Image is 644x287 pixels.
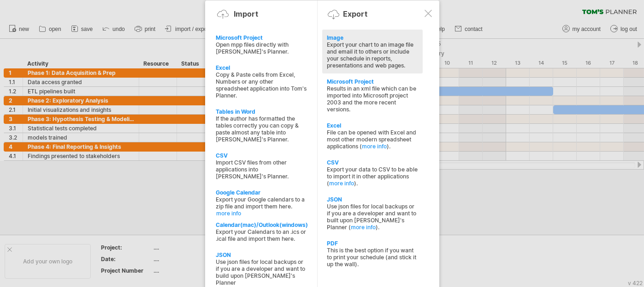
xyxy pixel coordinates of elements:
div: Export your data to CSV to be able to import it in other applications ( ). [327,166,418,187]
div: This is the best option if you want to print your schedule (and stick it up the wall). [327,247,418,268]
div: Export [343,9,368,18]
a: more info [351,224,376,231]
div: Excel [216,64,307,71]
div: Use json files for local backups or if you are a developer and want to built upon [PERSON_NAME]'s... [327,203,418,231]
div: Excel [327,122,418,129]
div: Results in an xml file which can be imported into Microsoft project 2003 and the more recent vers... [327,85,418,113]
div: Tables in Word [216,108,307,115]
div: JSON [327,196,418,203]
a: more info [329,180,354,187]
div: Export your chart to an image file and email it to others or include your schedule in reports, pr... [327,41,418,69]
div: Import [234,9,259,18]
div: CSV [327,159,418,166]
div: Microsoft Project [327,78,418,85]
div: File can be opened with Excel and most other modern spreadsheet applications ( ). [327,129,418,150]
a: more info [362,143,387,150]
div: PDF [327,240,418,247]
div: If the author has formatted the tables correctly you can copy & paste almost any table into [PERS... [216,115,307,143]
a: more info [217,210,308,217]
div: Copy & Paste cells from Excel, Numbers or any other spreadsheet application into Tom's Planner. [216,71,307,99]
div: Image [327,34,418,41]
